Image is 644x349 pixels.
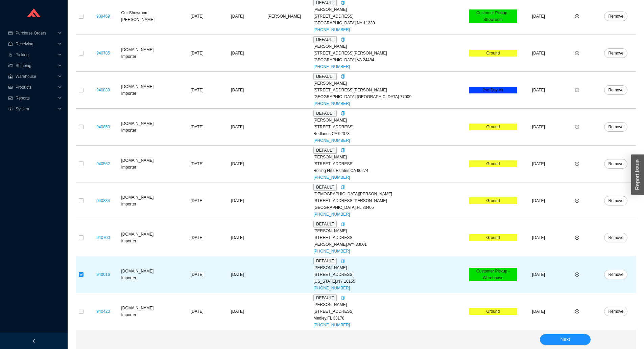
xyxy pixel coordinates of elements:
[313,241,466,248] div: [PERSON_NAME] , WY 83001
[604,196,627,205] button: Remove
[313,154,466,160] div: [PERSON_NAME]
[341,111,345,115] span: copy
[313,138,350,143] a: [PHONE_NUMBER]
[341,222,345,226] span: copy
[313,80,466,87] div: [PERSON_NAME]
[575,88,579,92] span: plus-circle
[313,175,350,180] a: [PHONE_NUMBER]
[608,308,623,315] span: Remove
[313,160,466,167] div: [STREET_ADDRESS]
[220,160,255,167] div: [DATE]
[604,48,627,58] button: Remove
[220,234,255,241] div: [DATE]
[341,221,345,227] div: Copy
[469,124,517,130] div: Ground
[469,308,517,315] div: Ground
[121,46,174,60] div: [DOMAIN_NAME] Importer
[313,301,466,308] div: [PERSON_NAME]
[604,85,627,95] button: Remove
[313,286,350,290] a: [PHONE_NUMBER]
[313,234,466,241] div: [STREET_ADDRESS]
[313,167,466,174] div: Rolling Hills Estates , CA 90274
[341,36,345,43] div: Copy
[16,71,56,82] span: Warehouse
[96,88,110,92] a: 940839
[96,309,110,314] a: 940420
[313,264,466,271] div: [PERSON_NAME]
[313,50,466,57] div: [STREET_ADDRESS][PERSON_NAME]
[469,268,517,281] div: Customer Pickup - Warehouse
[608,234,623,241] span: Remove
[341,258,345,264] div: Copy
[469,234,517,241] div: Ground
[313,295,337,301] span: DEFAULT
[575,162,579,166] span: plus-circle
[575,236,579,240] span: plus-circle
[604,307,627,316] button: Remove
[121,83,174,97] div: [DOMAIN_NAME] Importer
[175,219,218,256] td: [DATE]
[96,235,110,240] a: 940700
[518,182,558,219] td: [DATE]
[341,147,345,154] div: Copy
[608,160,623,167] span: Remove
[604,159,627,169] button: Remove
[469,197,517,204] div: Ground
[8,31,13,35] span: credit-card
[16,93,56,104] span: Reports
[313,36,337,43] span: DEFAULT
[469,87,517,93] div: 2nd Day Air
[608,87,623,93] span: Remove
[608,197,623,204] span: Remove
[313,6,466,13] div: [PERSON_NAME]
[341,74,345,79] span: copy
[96,161,110,166] a: 940562
[175,256,218,293] td: [DATE]
[220,50,255,57] div: [DATE]
[220,271,255,278] div: [DATE]
[341,295,345,301] div: Copy
[220,124,255,130] div: [DATE]
[121,305,174,318] div: [DOMAIN_NAME] Importer
[175,109,218,146] td: [DATE]
[518,146,558,182] td: [DATE]
[608,124,623,130] span: Remove
[313,110,337,117] span: DEFAULT
[313,323,350,327] a: [PHONE_NUMBER]
[313,20,466,26] div: [GEOGRAPHIC_DATA] , NY 11230
[341,184,345,191] div: Copy
[96,198,110,203] a: 940834
[313,73,337,80] span: DEFAULT
[341,296,345,300] span: copy
[313,191,466,197] div: [DEMOGRAPHIC_DATA][PERSON_NAME]
[313,43,466,50] div: [PERSON_NAME]
[96,272,110,277] a: 940016
[604,233,627,242] button: Remove
[313,258,337,264] span: DEFAULT
[518,293,558,330] td: [DATE]
[220,197,255,204] div: [DATE]
[518,256,558,293] td: [DATE]
[16,49,56,60] span: Picking
[313,227,466,234] div: [PERSON_NAME]
[341,185,345,189] span: copy
[175,293,218,330] td: [DATE]
[8,85,13,89] span: read
[220,13,255,20] div: [DATE]
[341,110,345,117] div: Copy
[341,38,345,42] span: copy
[604,12,627,21] button: Remove
[604,122,627,132] button: Remove
[313,57,466,63] div: [GEOGRAPHIC_DATA] , VA 24484
[518,109,558,146] td: [DATE]
[96,14,110,19] a: 939469
[608,271,623,278] span: Remove
[518,219,558,256] td: [DATE]
[121,268,174,281] div: [DOMAIN_NAME] Importer
[32,339,36,343] span: left
[313,315,466,322] div: Medley , FL 33178
[16,104,56,114] span: System
[469,50,517,57] div: Ground
[313,101,350,106] a: [PHONE_NUMBER]
[313,249,350,254] a: [PHONE_NUMBER]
